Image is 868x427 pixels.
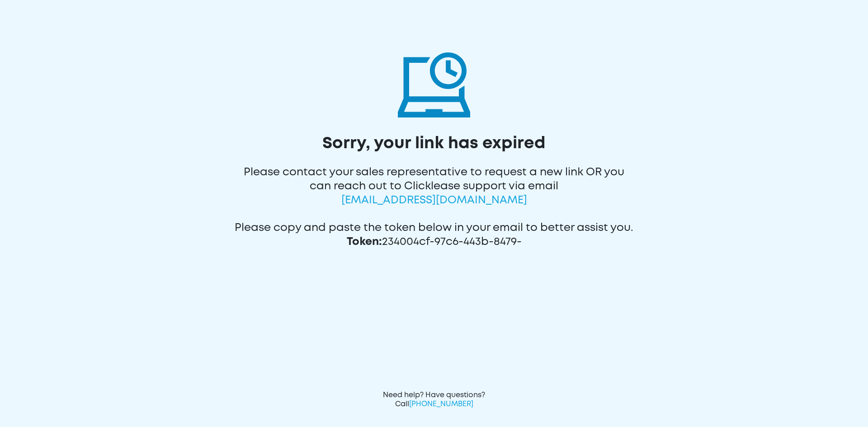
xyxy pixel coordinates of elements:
div: Please copy and paste the token below in your email to better assist you. 234004cf-97c6-443b-8479- [234,210,634,251]
div: Please contact your sales representative to request a new link OR you can reach out to Clicklease... [234,154,634,210]
div: Need help? Have questions? Call [380,391,488,409]
span: [EMAIL_ADDRESS][DOMAIN_NAME] [341,196,527,205]
span: Token: [347,237,382,247]
img: invalid-token-icon.svg [398,45,470,117]
span: [PHONE_NUMBER] [409,401,473,408]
